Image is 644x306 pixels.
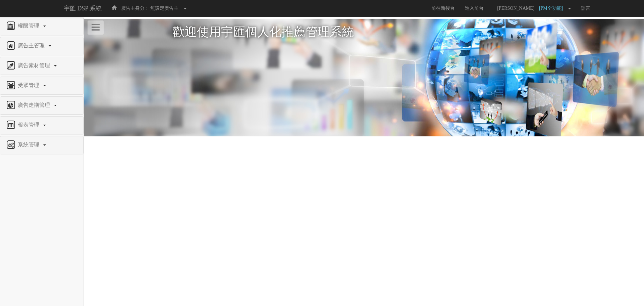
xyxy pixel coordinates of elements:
[16,102,53,108] span: 廣告走期管理
[16,122,43,128] span: 報表管理
[173,26,555,39] h1: 歡迎使用宇匯個人化推薦管理系統
[150,6,178,11] span: 無設定廣告主
[16,142,43,147] span: 系統管理
[16,43,48,48] span: 廣告主管理
[16,23,43,29] span: 權限管理
[5,41,78,51] a: 廣告主管理
[5,120,78,131] a: 報表管理
[16,82,43,88] span: 受眾管理
[5,100,78,111] a: 廣告走期管理
[5,140,78,150] a: 系統管理
[5,60,78,71] a: 廣告素材管理
[494,6,538,11] span: [PERSON_NAME]
[539,6,567,11] span: [PM全功能]
[5,80,78,91] a: 受眾管理
[16,62,53,68] span: 廣告素材管理
[121,6,149,11] span: 廣告主身分：
[5,21,78,32] a: 權限管理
